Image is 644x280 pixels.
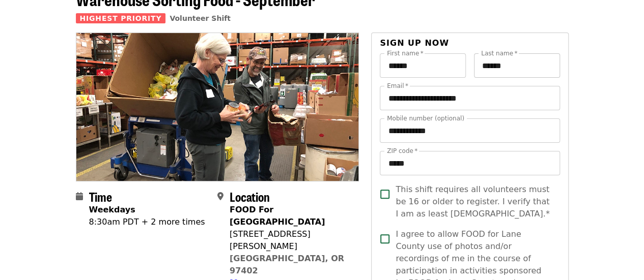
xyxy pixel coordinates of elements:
input: Mobile number (optional) [380,118,559,143]
i: map-marker-alt icon [217,192,223,201]
i: calendar icon [76,192,83,201]
div: 8:30am PDT + 2 more times [89,216,205,228]
div: [STREET_ADDRESS][PERSON_NAME] [230,228,351,253]
input: Email [380,86,559,110]
strong: Weekdays [89,205,135,214]
input: Last name [474,53,560,78]
img: Warehouse Sorting Food - September organized by FOOD For Lane County [76,33,359,180]
a: [GEOGRAPHIC_DATA], OR 97402 [230,254,344,275]
strong: FOOD For [GEOGRAPHIC_DATA] [230,205,325,227]
span: This shift requires all volunteers must be 16 or older to register. I verify that I am as least [... [396,183,551,220]
label: Email [387,83,408,89]
a: Volunteer Shift [170,14,231,22]
span: Sign up now [380,38,449,48]
label: Last name [481,50,517,56]
label: Mobile number (optional) [387,115,464,121]
label: ZIP code [387,148,417,154]
label: First name [387,50,424,56]
input: ZIP code [380,151,559,175]
span: Location [230,188,270,205]
span: Highest Priority [76,13,166,23]
span: Time [89,188,112,205]
input: First name [380,53,466,78]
